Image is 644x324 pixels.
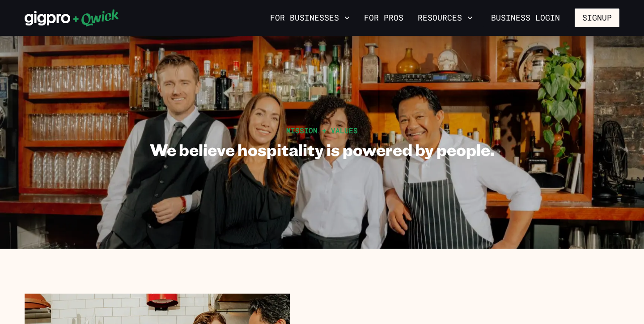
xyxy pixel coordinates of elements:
[267,10,353,25] button: For Businesses
[414,10,476,25] button: Resources
[286,126,358,135] span: MISSION + VALUES
[150,139,494,160] h1: We believe hospitality is powered by people.
[360,10,407,25] a: For Pros
[483,8,568,27] a: Business Login
[575,8,619,27] button: Signup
